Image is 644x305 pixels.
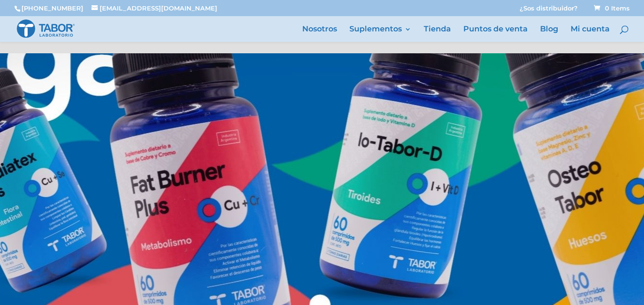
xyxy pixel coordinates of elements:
[424,26,451,42] a: Tienda
[463,26,528,42] a: Puntos de venta
[592,4,630,12] a: 0 Items
[349,26,411,42] a: Suplementos
[21,4,83,12] a: [PHONE_NUMBER]
[16,19,75,39] img: Laboratorio Tabor
[92,4,217,12] a: [EMAIL_ADDRESS][DOMAIN_NAME]
[520,5,578,16] a: ¿Sos distribuidor?
[594,4,630,12] span: 0 Items
[302,26,337,42] a: Nosotros
[540,26,558,42] a: Blog
[571,26,610,42] a: Mi cuenta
